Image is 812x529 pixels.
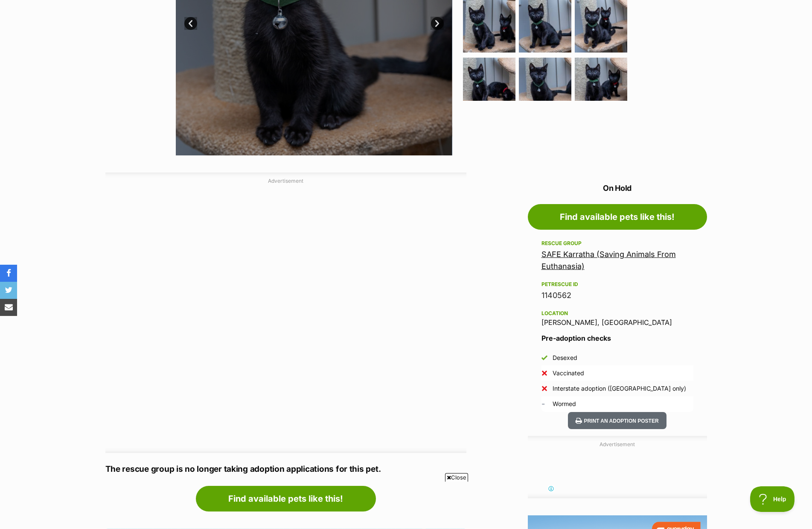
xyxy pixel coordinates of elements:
p: On Hold [528,182,707,194]
a: Find available pets like this! [196,486,376,511]
span: Unknown [541,400,545,409]
img: Photo of Dream [575,58,627,110]
div: Location [541,310,693,317]
img: Photo of Dream [519,58,571,110]
div: Interstate adoption ([GEOGRAPHIC_DATA] only) [553,384,686,393]
a: SAFE Karratha (Saving Animals From Euthanasia) [541,250,676,271]
a: Find available pets like this! [528,204,707,230]
div: PetRescue ID [541,281,693,288]
div: 1140562 [541,289,693,301]
a: Prev [184,17,197,30]
button: Print an adoption poster [568,412,666,430]
div: Wormed [553,400,576,408]
iframe: Advertisement [214,188,358,308]
p: The rescue group is no longer taking adoption applications for this pet. [105,463,466,476]
div: Vaccinated [553,369,584,377]
span: Close [445,473,468,482]
img: No [541,386,547,392]
a: Next [431,17,444,30]
div: Desexed [553,354,577,362]
div: Rescue group [541,240,693,247]
div: Advertisement [105,172,466,453]
div: [PERSON_NAME], [GEOGRAPHIC_DATA] [541,308,693,326]
div: Advertisement [528,436,707,498]
h3: Pre-adoption checks [541,333,693,343]
img: Photo of Dream [463,58,515,110]
img: No [541,370,547,376]
iframe: Help Scout Beacon - Open [750,486,795,512]
img: Yes [541,355,547,361]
